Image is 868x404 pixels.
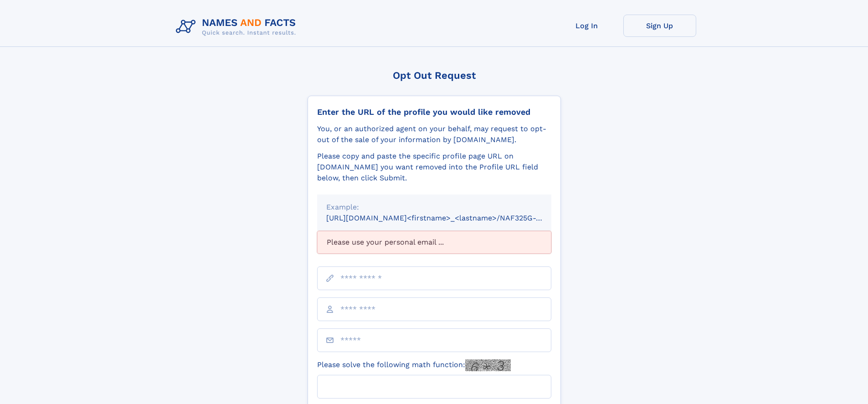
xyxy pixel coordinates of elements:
small: [URL][DOMAIN_NAME]<firstname>_<lastname>/NAF325G-xxxxxxxx [326,214,569,222]
div: You, or an authorized agent on your behalf, may request to opt-out of the sale of your informatio... [317,123,551,145]
label: Please solve the following math function: [317,359,511,371]
div: Example: [326,202,542,213]
div: Enter the URL of the profile you would like removed [317,107,551,117]
div: Please copy and paste the specific profile page URL on [DOMAIN_NAME] you want removed into the Pr... [317,151,551,184]
div: Please use your personal email ... [317,231,551,254]
a: Log In [550,15,623,37]
img: Logo Names and Facts [172,15,303,39]
a: Sign Up [623,15,696,37]
div: Opt Out Request [308,70,561,81]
